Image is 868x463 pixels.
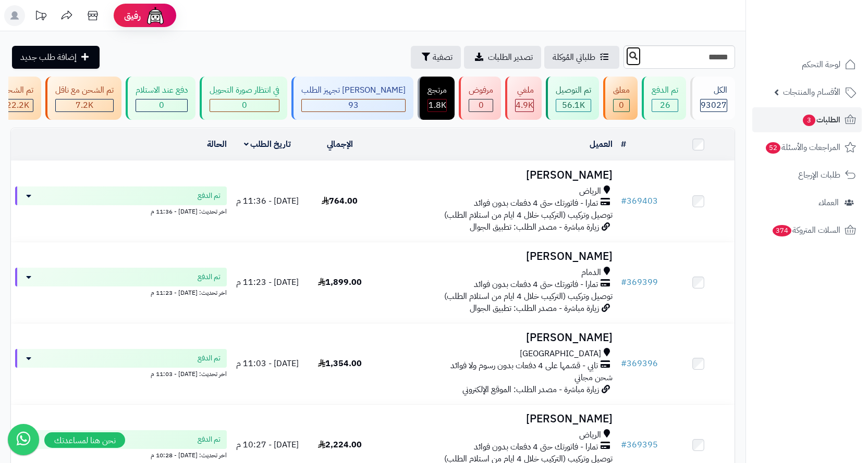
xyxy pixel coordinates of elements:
[136,99,187,111] div: 0
[621,439,627,451] span: #
[773,225,791,236] span: 374
[601,77,640,120] a: معلق 0
[450,360,598,372] span: تابي - قسّمها على 4 دفعات بدون رسوم ولا فوائد
[457,77,503,120] a: مرفوض 0
[2,99,33,111] div: 22180
[289,77,415,120] a: [PERSON_NAME] تجهيز الطلب 93
[752,135,862,160] a: المراجعات والأسئلة52
[474,197,598,209] span: تمارا - فاتورتك حتى 4 دفعات بدون فوائد
[55,84,114,96] div: تم الشحن مع ناقل
[797,29,858,51] img: logo-2.png
[772,223,840,237] span: السلات المتروكة
[322,195,358,207] span: 764.00
[765,140,840,155] span: المراجعات والأسئلة
[15,205,227,216] div: اخر تحديث: [DATE] - 11:36 م
[15,286,227,297] div: اخر تحديث: [DATE] - 11:23 م
[574,371,613,384] span: شحن مجاني
[380,251,613,262] h3: [PERSON_NAME]
[660,99,670,111] span: 26
[198,434,221,445] span: تم الدفع
[28,5,54,29] a: تحديثات المنصة
[556,84,591,96] div: تم التوصيل
[621,195,658,207] a: #369403
[210,99,279,111] div: 0
[470,221,599,233] span: زيارة مباشرة - مصدر الطلب: تطبيق الجوال
[236,276,299,289] span: [DATE] - 11:23 م
[198,191,221,201] span: تم الدفع
[544,46,619,69] a: طلباتي المُوكلة
[444,290,613,303] span: توصيل وتركيب (التركيب خلال 4 ايام من استلام الطلب)
[236,439,299,451] span: [DATE] - 10:27 م
[198,272,221,282] span: تم الدفع
[818,195,839,210] span: العملاء
[621,138,626,151] a: #
[802,112,840,127] span: الطلبات
[415,77,457,120] a: مرتجع 1.8K
[752,190,862,215] a: العملاء
[444,209,613,221] span: توصيل وتركيب (التركيب خلال 4 ايام من استلام الطلب)
[380,413,613,425] h3: [PERSON_NAME]
[752,52,862,77] a: لوحة التحكم
[688,77,737,120] a: الكل93027
[380,332,613,344] h3: [PERSON_NAME]
[621,195,627,207] span: #
[198,353,221,364] span: تم الدفع
[136,84,188,96] div: دفع عند الاستلام
[579,185,601,197] span: الرياض
[301,84,406,96] div: [PERSON_NAME] تجهيز الطلب
[474,441,598,453] span: تمارا - فاتورتك حتى 4 دفعات بدون فوائد
[318,439,362,451] span: 2,224.00
[207,138,227,151] a: الحالة
[701,99,727,111] span: 93027
[43,77,124,120] a: تم الشحن مع ناقل 7.2K
[621,439,658,451] a: #369395
[752,162,862,187] a: طلبات الإرجاع
[562,99,585,111] span: 56.1K
[590,138,613,151] a: العميل
[766,142,780,154] span: 52
[236,357,299,370] span: [DATE] - 11:03 م
[236,195,299,207] span: [DATE] - 11:36 م
[318,357,362,370] span: 1,354.00
[783,85,840,99] span: الأقسام والمنتجات
[470,302,599,315] span: زيارة مباشرة - مصدر الطلب: تطبيق الجوال
[752,218,862,243] a: السلات المتروكة374
[579,429,601,441] span: الرياض
[124,9,141,22] span: رفيق
[411,46,461,69] button: تصفية
[614,99,629,111] div: 0
[12,46,100,69] a: إضافة طلب جديد
[242,99,247,111] span: 0
[2,84,33,96] div: تم الشحن
[469,99,493,111] div: 0
[427,84,447,96] div: مرتجع
[56,99,113,111] div: 7223
[479,99,484,111] span: 0
[348,99,359,111] span: 93
[428,99,446,111] div: 1765
[302,99,405,111] div: 93
[798,168,840,182] span: طلبات الإرجاع
[581,267,601,279] span: الدمام
[700,84,727,96] div: الكل
[621,276,658,289] a: #369399
[327,138,353,151] a: الإجمالي
[652,84,678,96] div: تم الدفع
[210,84,279,96] div: في انتظار صورة التحويل
[520,348,601,360] span: [GEOGRAPHIC_DATA]
[318,276,362,289] span: 1,899.00
[15,449,227,460] div: اخر تحديث: [DATE] - 10:28 م
[516,99,533,111] div: 4925
[515,84,534,96] div: ملغي
[621,357,658,370] a: #369396
[6,99,29,111] span: 22.2K
[503,77,544,120] a: ملغي 4.9K
[198,77,289,120] a: في انتظار صورة التحويل 0
[752,107,862,132] a: الطلبات3
[803,115,815,126] span: 3
[76,99,93,111] span: 7.2K
[613,84,630,96] div: معلق
[516,99,533,111] span: 4.9K
[652,99,678,111] div: 26
[553,51,595,64] span: طلباتي المُوكلة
